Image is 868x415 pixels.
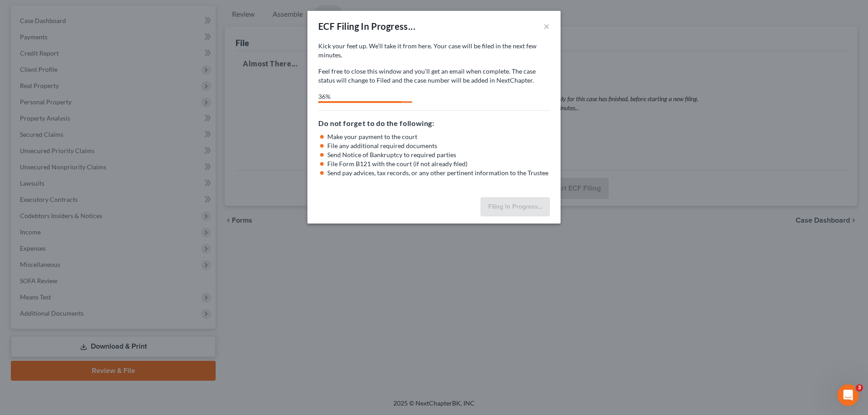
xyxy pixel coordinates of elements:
h5: Do not forget to do the following: [318,118,550,129]
li: Send pay advices, tax records, or any other pertinent information to the Trustee [327,168,550,177]
li: File Form B121 with the court (if not already filed) [327,159,550,168]
p: Kick your feet up. We’ll take it from here. Your case will be filed in the next few minutes. [318,42,550,60]
li: Send Notice of Bankruptcy to required parties [327,150,550,159]
button: Filing In Progress... [481,197,550,216]
div: 36% [318,92,401,101]
div: ECF Filing In Progress... [318,20,415,33]
span: 3 [856,384,863,392]
li: File any additional required documents [327,141,550,150]
p: Feel free to close this window and you’ll get an email when complete. The case status will change... [318,67,550,85]
li: Make your payment to the court [327,132,550,141]
button: × [543,21,550,32]
iframe: Intercom live chat [837,384,859,406]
